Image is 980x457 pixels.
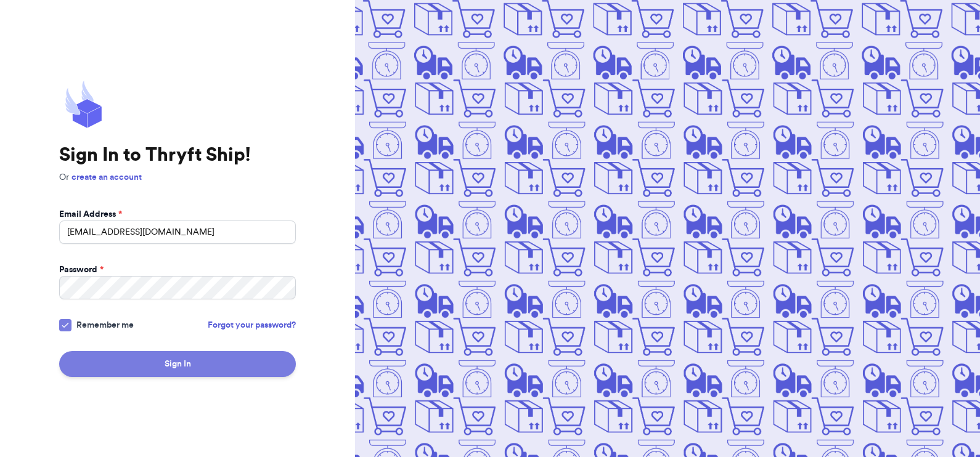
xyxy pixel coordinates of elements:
[76,319,134,331] span: Remember me
[59,171,296,184] p: Or
[59,264,104,276] label: Password
[59,144,296,166] h1: Sign In to Thryft Ship!
[59,208,122,220] label: Email Address
[71,173,142,182] a: create an account
[208,319,296,331] a: Forgot your password?
[59,351,296,377] button: Sign In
